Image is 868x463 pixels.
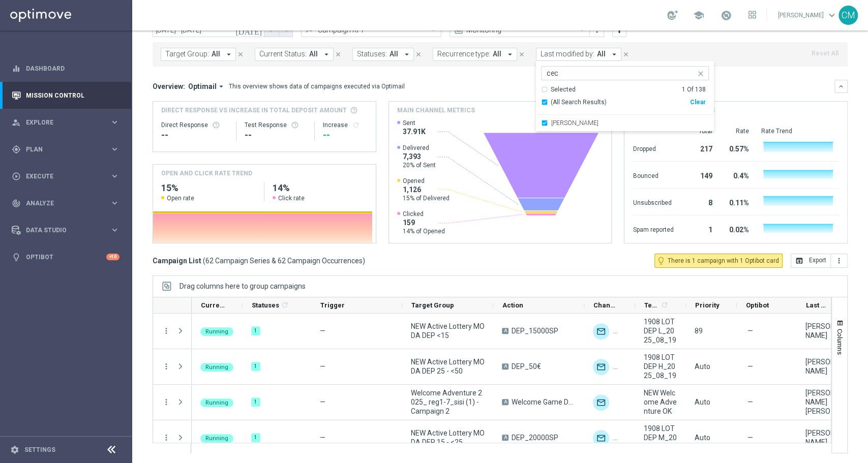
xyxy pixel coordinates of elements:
i: refresh [352,121,360,129]
i: close [415,51,422,58]
span: Welcome Adventure 2025_ reg1-7_sisi (1) - Campaign 2 [411,388,485,416]
i: arrow_drop_down [217,82,226,91]
div: 1 [251,433,260,442]
span: keyboard_arrow_down [826,10,837,21]
div: Plan [12,145,110,154]
div: play_circle_outline Execute keyboard_arrow_right [11,172,120,180]
span: Current Status [201,301,225,309]
div: Elena Zarbin [805,428,839,447]
div: Direct Response [161,121,228,129]
span: — [320,398,325,406]
div: 1 Of 138 [682,85,706,94]
img: Optimail [593,359,609,375]
div: Analyze [12,199,110,208]
div: Bounced [633,167,673,183]
button: Mission Control [11,91,120,100]
button: close [621,49,631,60]
img: Optimail [593,323,609,339]
span: All [390,50,398,58]
span: Auto [695,434,710,442]
i: arrow_drop_down [224,50,233,59]
i: arrow_drop_down [322,50,331,59]
div: Elena Zarbin [805,357,839,376]
span: Statuses: [357,50,387,58]
div: Press SPACE to select this row. [153,420,192,456]
span: 1,126 [403,185,450,194]
i: track_changes [12,199,21,208]
span: Templates [644,301,659,309]
span: 1908 LOT DEP H_2025_08_19 [644,353,677,380]
button: Statuses: All arrow_drop_down [352,48,414,61]
span: Channel [593,301,618,309]
div: 8 [685,194,712,210]
i: close [622,51,630,58]
button: more_vert [162,397,171,407]
span: Opened [403,177,450,185]
span: Analyze [26,200,110,206]
span: All [493,50,501,58]
span: Optibot [746,301,769,309]
h3: Campaign List [153,256,365,265]
i: keyboard_arrow_right [110,117,119,127]
i: arrow_drop_down [505,50,515,59]
i: keyboard_arrow_right [110,225,119,235]
button: Recurrence type: All arrow_drop_down [433,48,517,61]
i: more_vert [162,362,171,371]
colored-tag: Running [200,362,233,372]
span: Statuses [252,301,279,309]
img: Other [613,359,630,375]
span: 20% of Sent [403,161,436,169]
div: Elena Zarbin [805,322,839,340]
div: Increase [323,121,368,129]
div: Press SPACE to select this row. [153,349,192,385]
span: All [309,50,318,58]
h3: Overview: [153,82,185,91]
div: Rate Trend [761,127,839,135]
div: -- [323,129,368,141]
a: Optibot [26,243,106,270]
div: Data Studio [12,226,110,235]
button: more_vert [162,433,171,442]
i: [DATE] [235,25,263,35]
span: — [747,326,753,335]
span: ) [363,256,365,265]
i: keyboard_arrow_down [837,83,845,90]
span: Plan [26,146,110,152]
span: Auto [695,398,710,406]
a: Dashboard [26,55,119,82]
button: gps_fixed Plan keyboard_arrow_right [11,145,120,153]
div: Execute [12,172,110,181]
button: close [696,68,704,76]
span: A [502,435,508,441]
span: DEP_50€ [512,362,541,371]
span: Running [205,328,228,335]
span: All [597,50,606,58]
div: equalizer Dashboard [11,65,120,73]
span: Priority [695,301,720,309]
div: 217 [685,140,712,156]
i: arrow_drop_down [610,50,619,59]
i: open_in_browser [795,257,803,265]
h4: Main channel metrics [397,106,475,115]
span: — [320,327,325,335]
button: more_vert [831,254,848,268]
span: school [693,10,704,21]
span: DEP_15000SP [512,326,558,335]
span: Explore [26,119,110,126]
img: Other [613,430,630,446]
span: — [320,434,325,442]
ng-dropdown-panel: Options list [536,85,714,132]
button: close [414,49,423,60]
span: NEW Active Lottery MODA DEP 15 - <25 [411,428,485,447]
div: track_changes Analyze keyboard_arrow_right [11,199,120,207]
button: Target Group: All arrow_drop_down [161,48,236,61]
span: (All Search Results) [551,98,607,107]
div: Optimail [593,430,609,446]
span: Target Group [411,301,454,309]
button: open_in_browser Export [791,254,831,268]
span: Target Group: [165,50,209,58]
colored-tag: Running [200,397,233,407]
